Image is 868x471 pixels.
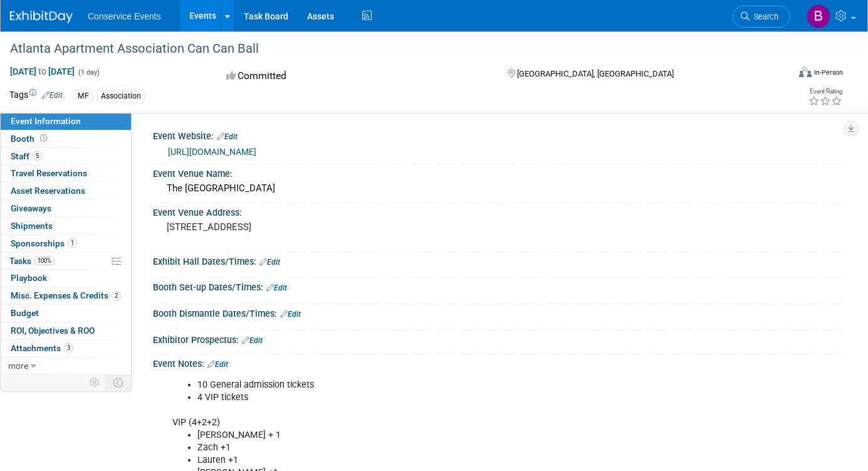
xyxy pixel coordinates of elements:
span: Tasks [9,256,55,266]
span: ROI, Objectives & ROO [11,325,95,336]
span: Staff [11,151,42,161]
span: 100% [34,256,55,265]
span: [GEOGRAPHIC_DATA], [GEOGRAPHIC_DATA] [517,69,674,78]
a: Edit [259,258,280,267]
a: Edit [266,283,287,292]
a: Edit [217,132,238,141]
div: Event Venue Name: [153,164,843,180]
a: Staff5 [1,148,131,165]
a: more [1,357,131,374]
img: ExhibitDay [10,11,73,23]
div: Event Website: [153,127,843,143]
a: Booth [1,130,131,147]
a: Edit [207,360,228,369]
a: Tasks100% [1,253,131,270]
span: 1 [68,238,77,248]
div: Booth Set-up Dates/Times: [153,278,843,294]
div: Event Notes: [153,354,843,371]
a: Event Information [1,113,131,130]
span: (1 day) [77,68,100,77]
div: Atlanta Apartment Association Can Can Ball [6,38,772,60]
div: Committed [222,65,488,87]
a: Edit [242,336,263,345]
td: Toggle Event Tabs [106,374,132,391]
span: 2 [112,291,121,300]
div: Event Rating [808,88,842,95]
div: Event Venue Address: [153,203,843,219]
span: Shipments [11,221,53,231]
div: MF [74,90,93,103]
a: Misc. Expenses & Credits2 [1,287,131,304]
span: Search [750,12,778,21]
span: more [8,361,28,371]
a: Giveaways [1,200,131,217]
div: Exhibit Hall Dates/Times: [153,252,843,268]
span: Misc. Expenses & Credits [11,290,121,300]
div: Event Format [719,65,843,84]
li: Lauren +1 [197,454,701,467]
li: Zach +1 [197,442,701,454]
a: ROI, Objectives & ROO [1,322,131,339]
span: Event Information [11,116,81,126]
div: Association [97,90,145,103]
span: Conservice Events [88,11,161,21]
td: Tags [9,88,63,103]
a: Attachments3 [1,340,131,357]
span: Booth not reserved yet [38,134,50,143]
a: Sponsorships1 [1,235,131,252]
img: Brooke Jacques [807,4,830,28]
div: The [GEOGRAPHIC_DATA] [162,179,834,198]
img: Format-Inperson.png [799,67,812,77]
span: Playbook [11,273,47,283]
span: 3 [64,343,73,352]
a: Search [733,6,790,28]
span: Booth [11,134,50,144]
a: Budget [1,305,131,322]
span: 5 [33,151,42,161]
a: Travel Reservations [1,165,131,182]
li: [PERSON_NAME] + 1 [197,429,701,442]
pre: [STREET_ADDRESS] [167,221,427,233]
td: Personalize Event Tab Strip [84,374,106,391]
div: In-Person [813,68,843,77]
a: Edit [280,310,301,319]
a: Playbook [1,270,131,287]
div: Booth Dismantle Dates/Times: [153,304,843,320]
span: Asset Reservations [11,186,85,196]
a: Asset Reservations [1,183,131,199]
div: Exhibitor Prospectus: [153,331,843,347]
span: to [36,66,48,77]
span: Giveaways [11,203,51,213]
a: Shipments [1,218,131,235]
li: 10 General admission tickets [197,379,701,391]
li: 4 VIP tickets [197,391,701,404]
span: Budget [11,308,39,318]
span: Sponsorships [11,238,77,248]
a: [URL][DOMAIN_NAME] [168,147,256,157]
a: Edit [42,91,63,100]
span: Travel Reservations [11,168,87,178]
span: [DATE] [DATE] [9,66,75,77]
span: Attachments [11,343,73,353]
